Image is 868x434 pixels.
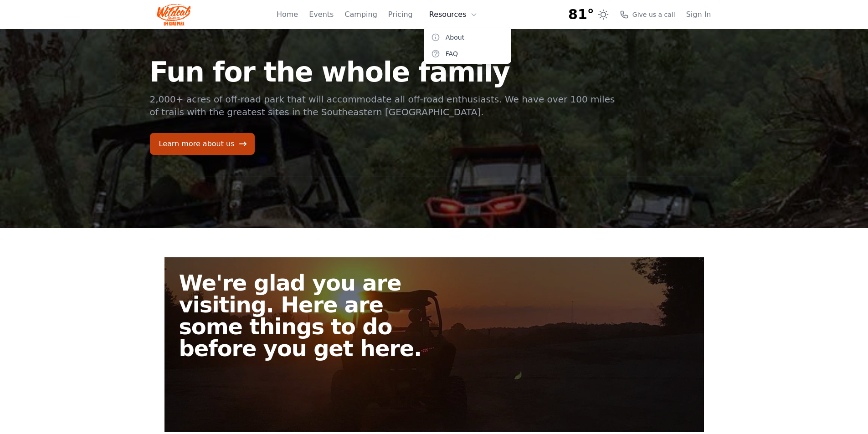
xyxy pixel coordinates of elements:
a: Pricing [388,9,413,20]
img: Wildcat Logo [157,4,191,26]
button: Resources [424,5,483,24]
h2: We're glad you are visiting. Here are some things to do before you get here. [179,272,442,359]
a: Events [309,9,334,20]
a: Sign In [686,9,711,20]
a: We're glad you are visiting. Here are some things to do before you get here. [164,257,704,432]
a: Camping [344,9,377,20]
a: About [424,29,511,46]
span: 81° [568,6,594,23]
a: FAQ [424,46,511,62]
a: Learn more about us [150,133,255,155]
h1: Fun for the whole family [150,58,616,86]
p: 2,000+ acres of off-road park that will accommodate all off-road enthusiasts. We have over 100 mi... [150,93,616,118]
a: Home [277,9,298,20]
span: Give us a call [632,10,675,19]
a: Give us a call [620,10,675,19]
